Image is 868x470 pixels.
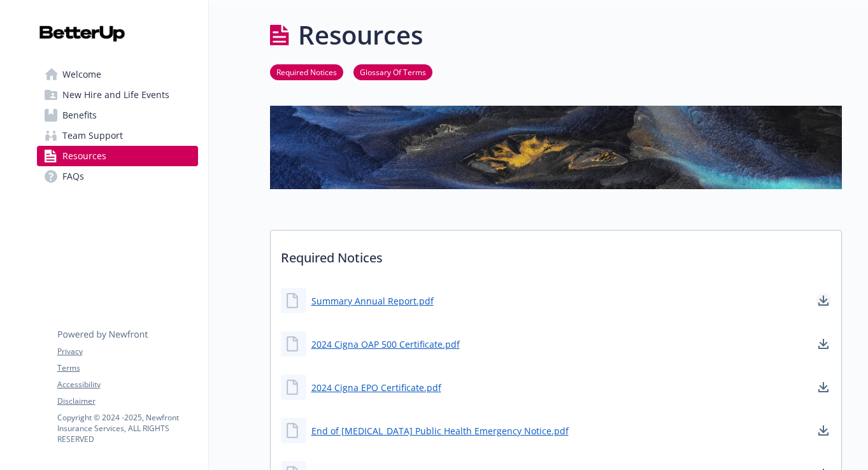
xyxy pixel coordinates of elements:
a: FAQs [37,166,198,187]
p: Required Notices [271,231,841,278]
a: Team Support [37,125,198,146]
a: Resources [37,146,198,166]
a: Welcome [37,64,198,85]
a: download document [816,423,831,438]
a: Disclaimer [57,395,197,407]
span: FAQs [62,166,84,187]
span: Resources [62,146,106,166]
a: New Hire and Life Events [37,85,198,105]
a: download document [816,336,831,352]
a: 2024 Cigna OAP 500 Certificate.pdf [311,338,460,351]
a: Required Notices [270,66,343,78]
p: Copyright © 2024 - 2025 , Newfront Insurance Services, ALL RIGHTS RESERVED [57,412,197,445]
a: Glossary Of Terms [353,66,432,78]
a: Accessibility [57,379,197,390]
a: download document [816,380,831,395]
a: Privacy [57,346,197,357]
a: Summary Annual Report.pdf [311,294,434,308]
a: 2024 Cigna EPO Certificate.pdf [311,381,441,394]
span: New Hire and Life Events [62,85,169,105]
h1: Resources [298,16,423,54]
span: Benefits [62,105,97,125]
img: resources page banner [270,106,842,189]
a: Benefits [37,105,198,125]
a: download document [816,293,831,308]
span: Welcome [62,64,101,85]
span: Team Support [62,125,123,146]
a: Terms [57,362,197,374]
a: End of [MEDICAL_DATA] Public Health Emergency Notice.pdf [311,424,569,438]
